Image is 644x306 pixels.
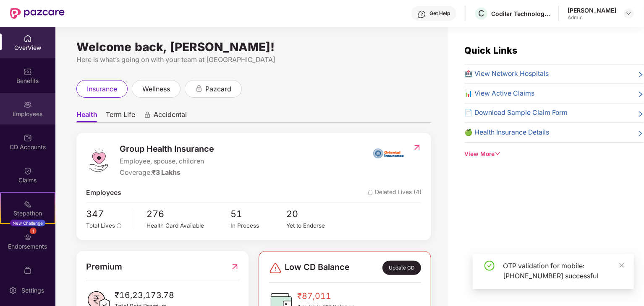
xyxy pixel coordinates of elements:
[465,88,535,99] span: 📊 View Active Claims
[637,90,644,99] span: right
[154,110,187,122] span: Accidental
[152,169,181,176] span: ₹3 Lakhs
[495,151,501,157] span: down
[86,188,121,198] span: Employees
[637,129,644,138] span: right
[465,127,550,138] span: 🍏 Health Insurance Details
[24,200,32,208] img: svg+xml;base64,PHN2ZyB4bWxucz0iaHR0cDovL3d3dy53My5vcmcvMjAwMC9zdmciIHdpZHRoPSIyMSIgaGVpZ2h0PSIyMC...
[637,109,644,118] span: right
[465,108,568,118] span: 📄 Download Sample Claim Form
[413,143,421,152] img: RedirectIcon
[142,84,170,94] span: wellness
[619,262,625,268] span: close
[76,110,97,122] span: Health
[76,44,431,50] div: Welcome back, [PERSON_NAME]!
[10,220,45,226] div: New Challenge
[86,222,115,229] span: Total Lives
[86,148,111,173] img: logo
[19,286,47,295] div: Settings
[491,10,550,18] div: Codilar Technologies Private Limited
[287,221,343,230] div: Yet to Endorse
[626,10,632,17] img: svg+xml;base64,PHN2ZyBpZD0iRHJvcGRvd24tMzJ4MzIiIHhtbG5zPSJodHRwOi8vd3d3LnczLm9yZy8yMDAwL3N2ZyIgd2...
[147,221,231,230] div: Health Card Available
[503,261,624,281] div: OTP validation for mobile: [PHONE_NUMBER] successful
[230,221,286,230] div: In Process
[24,101,32,109] img: svg+xml;base64,PHN2ZyBpZD0iRW1wbG95ZWVzIiB4bWxucz0iaHR0cDovL3d3dy53My5vcmcvMjAwMC9zdmciIHdpZHRoPS...
[285,261,350,275] span: Low CD Balance
[205,84,231,94] span: pazcard
[76,54,431,65] div: Here is what’s going on with your team at [GEOGRAPHIC_DATA]
[120,156,215,167] span: Employee, spouse, children
[195,85,203,92] div: animation
[144,111,151,119] div: animation
[87,84,117,94] span: insurance
[382,261,421,275] div: Update CD
[287,207,343,221] span: 20
[24,233,32,241] img: svg+xml;base64,PHN2ZyBpZD0iRW5kb3JzZW1lbnRzIiB4bWxucz0iaHR0cDovL3d3dy53My5vcmcvMjAwMC9zdmciIHdpZH...
[465,45,518,56] span: Quick Links
[24,67,32,76] img: svg+xml;base64,PHN2ZyBpZD0iQmVuZWZpdHMiIHhtbG5zPSJodHRwOi8vd3d3LnczLm9yZy8yMDAwL3N2ZyIgd2lkdGg9Ij...
[24,266,32,275] img: svg+xml;base64,PHN2ZyBpZD0iTXlfT3JkZXJzIiBkYXRhLW5hbWU9Ik15IE9yZGVycyIgeG1sbnM9Imh0dHA6Ly93d3cudz...
[115,289,175,302] span: ₹16,23,173.78
[106,110,135,122] span: Term Life
[120,168,215,178] div: Coverage:
[269,262,282,275] img: svg+xml;base64,PHN2ZyBpZD0iRGFuZ2VyLTMyeDMyIiB4bWxucz0iaHR0cDovL3d3dy53My5vcmcvMjAwMC9zdmciIHdpZH...
[86,207,128,221] span: 347
[478,8,484,18] span: C
[24,134,32,142] img: svg+xml;base64,PHN2ZyBpZD0iQ0RfQWNjb3VudHMiIGRhdGEtbmFtZT0iQ0QgQWNjb3VudHMiIHhtbG5zPSJodHRwOi8vd3...
[230,207,286,221] span: 51
[30,228,37,234] div: 1
[24,167,32,175] img: svg+xml;base64,PHN2ZyBpZD0iQ2xhaW0iIHhtbG5zPSJodHRwOi8vd3d3LnczLm9yZy8yMDAwL3N2ZyIgd2lkdGg9IjIwIi...
[418,10,426,18] img: svg+xml;base64,PHN2ZyBpZD0iSGVscC0zMngzMiIgeG1sbnM9Imh0dHA6Ly93d3cudzMub3JnLzIwMDAvc3ZnIiB3aWR0aD...
[147,207,231,221] span: 276
[368,188,421,198] span: Deleted Lives (4)
[465,150,644,159] div: View More
[120,143,215,156] span: Group Health Insurance
[429,10,450,17] div: Get Help
[568,6,616,14] div: [PERSON_NAME]
[484,261,495,271] span: check-circle
[1,209,55,218] div: Stepathon
[368,190,373,195] img: deleteIcon
[230,260,239,273] img: RedirectIcon
[568,14,616,21] div: Admin
[9,286,17,295] img: svg+xml;base64,PHN2ZyBpZD0iU2V0dGluZy0yMHgyMCIgeG1sbnM9Imh0dHA6Ly93d3cudzMub3JnLzIwMDAvc3ZnIiB3aW...
[637,70,644,79] span: right
[465,69,549,79] span: 🏥 View Network Hospitals
[117,223,122,228] span: info-circle
[297,290,355,303] span: ₹87,011
[373,143,404,163] img: insurerIcon
[86,260,122,273] span: Premium
[24,34,32,43] img: svg+xml;base64,PHN2ZyBpZD0iSG9tZSIgeG1sbnM9Imh0dHA6Ly93d3cudzMub3JnLzIwMDAvc3ZnIiB3aWR0aD0iMjAiIG...
[10,8,65,19] img: New Pazcare Logo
